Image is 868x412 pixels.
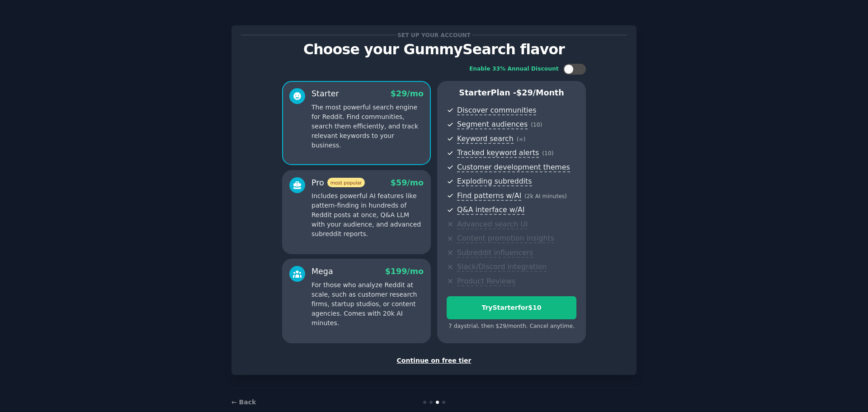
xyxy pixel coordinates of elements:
span: $ 199 /mo [385,267,424,276]
span: Customer development themes [457,163,570,172]
div: Starter [311,88,339,99]
span: ( 2k AI minutes ) [524,193,567,199]
a: ← Back [231,398,256,406]
span: Keyword search [457,134,514,144]
button: TryStarterfor$10 [447,296,576,319]
span: Subreddit influencers [457,248,533,258]
span: $ 29 /month [516,88,564,97]
div: 7 days trial, then $ 29 /month . Cancel anytime. [447,322,576,331]
span: Set up your account [396,30,472,40]
div: Try Starter for $10 [447,303,576,313]
p: Starter Plan - [447,87,576,99]
span: Slack/Discord integration [457,262,547,272]
span: Segment audiences [457,120,528,129]
span: ( 10 ) [542,150,553,156]
div: Mega [311,266,333,277]
div: Pro [311,177,365,189]
span: most popular [327,178,365,187]
p: Choose your GummySearch flavor [241,42,627,57]
span: Product Reviews [457,277,515,286]
span: Tracked keyword alerts [457,148,539,158]
p: For those who analyze Reddit at scale, such as customer research firms, startup studios, or conte... [311,280,424,328]
span: Find patterns w/AI [457,191,521,201]
p: Includes powerful AI features like pattern-finding in hundreds of Reddit posts at once, Q&A LLM w... [311,191,424,239]
span: Exploding subreddits [457,177,532,186]
span: Content promotion insights [457,234,554,243]
span: Advanced search UI [457,220,528,229]
span: $ 59 /mo [391,178,424,187]
span: $ 29 /mo [391,89,424,98]
div: Continue on free tier [241,356,627,365]
span: ( ∞ ) [517,136,526,142]
div: Enable 33% Annual Discount [469,65,559,73]
span: ( 10 ) [531,122,542,128]
span: Discover communities [457,106,536,115]
p: The most powerful search engine for Reddit. Find communities, search them efficiently, and track ... [311,103,424,150]
span: Q&A interface w/AI [457,205,524,215]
